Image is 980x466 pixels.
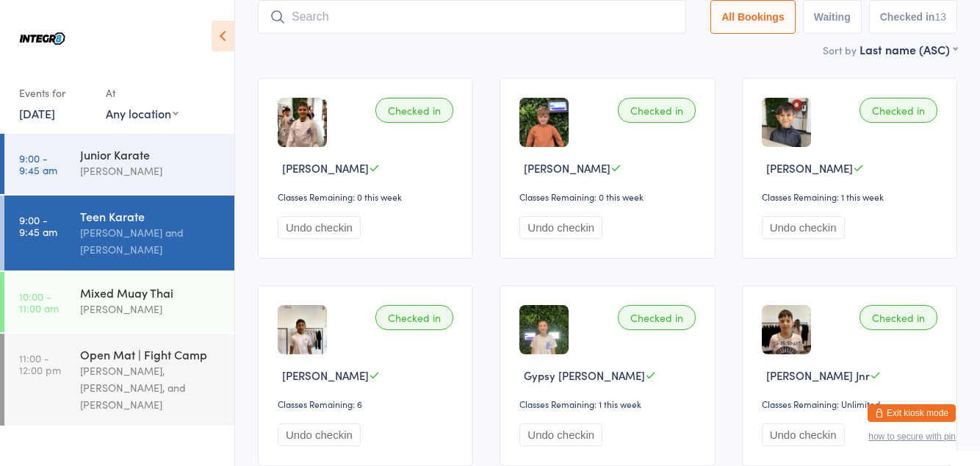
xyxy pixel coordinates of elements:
[278,305,327,354] img: image1754699491.png
[519,423,602,446] button: Undo checkin
[4,134,234,194] a: 9:00 -9:45 amJunior Karate[PERSON_NAME]
[519,398,699,410] div: Classes Remaining: 1 this week
[762,398,942,410] div: Classes Remaining: Unlimited
[80,362,222,413] div: [PERSON_NAME], [PERSON_NAME], and [PERSON_NAME]
[80,301,222,318] div: [PERSON_NAME]
[282,160,369,176] span: [PERSON_NAME]
[80,162,222,179] div: [PERSON_NAME]
[4,272,234,332] a: 10:00 -11:00 amMixed Muay Thai[PERSON_NAME]
[80,208,222,224] div: Teen Karate
[4,334,234,426] a: 11:00 -12:00 pmOpen Mat | Fight Camp[PERSON_NAME], [PERSON_NAME], and [PERSON_NAME]
[519,98,569,147] img: image1750663338.png
[375,305,453,330] div: Checked in
[766,368,870,383] span: [PERSON_NAME] Jnr
[868,431,956,442] button: how to secure with pin
[860,98,937,123] div: Checked in
[762,305,811,354] img: image1706768674.png
[278,398,458,410] div: Classes Remaining: 6
[19,290,59,314] time: 10:00 - 11:00 am
[524,368,645,383] span: Gypsy [PERSON_NAME]
[15,11,70,66] img: Integr8 Bentleigh
[618,305,696,330] div: Checked in
[278,190,458,203] div: Classes Remaining: 0 this week
[278,98,327,147] img: image1737760130.png
[762,98,811,147] img: image1702964361.png
[519,305,569,354] img: image1723014608.png
[80,224,222,258] div: [PERSON_NAME] and [PERSON_NAME]
[278,423,361,446] button: Undo checkin
[762,423,845,446] button: Undo checkin
[80,146,222,162] div: Junior Karate
[618,98,696,123] div: Checked in
[519,216,602,239] button: Undo checkin
[524,160,610,176] span: [PERSON_NAME]
[860,305,937,330] div: Checked in
[519,190,699,203] div: Classes Remaining: 0 this week
[19,152,57,176] time: 9:00 - 9:45 am
[762,190,942,203] div: Classes Remaining: 1 this week
[80,346,222,362] div: Open Mat | Fight Camp
[278,216,361,239] button: Undo checkin
[80,284,222,301] div: Mixed Muay Thai
[19,105,55,121] a: [DATE]
[19,81,91,105] div: Events for
[4,196,234,270] a: 9:00 -9:45 amTeen Karate[PERSON_NAME] and [PERSON_NAME]
[375,98,453,123] div: Checked in
[766,160,853,176] span: [PERSON_NAME]
[762,216,845,239] button: Undo checkin
[106,105,179,121] div: Any location
[106,81,179,105] div: At
[823,43,857,57] label: Sort by
[934,11,946,23] div: 13
[868,404,956,422] button: Exit kiosk mode
[282,368,369,383] span: [PERSON_NAME]
[860,41,957,57] div: Last name (ASC)
[19,214,57,237] time: 9:00 - 9:45 am
[19,352,61,376] time: 11:00 - 12:00 pm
